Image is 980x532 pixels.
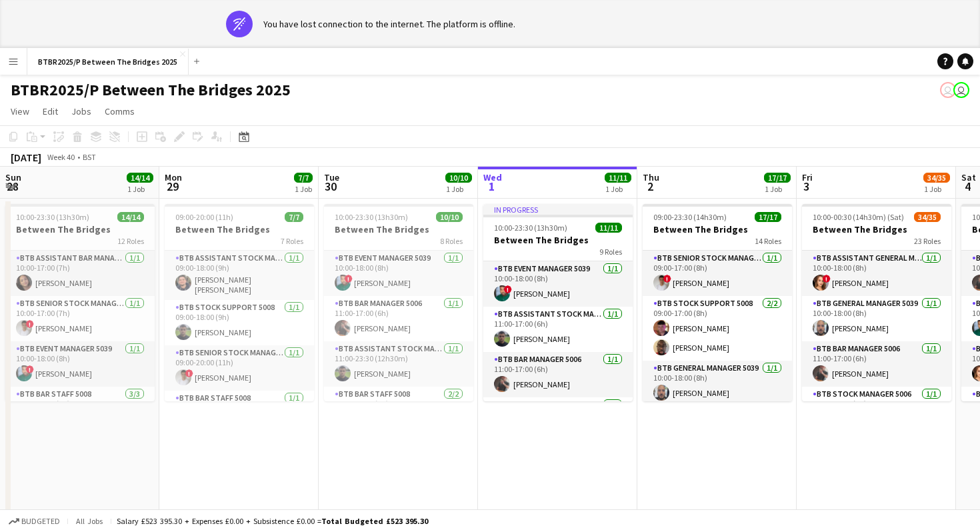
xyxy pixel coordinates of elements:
app-card-role: BTB Stock Manager 50061/111:00-17:00 (6h) [802,387,951,432]
span: Budgeted [21,517,60,526]
span: 28 [3,179,21,194]
span: Jobs [71,105,91,117]
span: Sun [5,171,21,183]
span: 34/35 [914,212,941,222]
app-card-role: BTB General Manager 50391/110:00-18:00 (8h)[PERSON_NAME] [643,361,792,406]
a: View [5,103,35,120]
span: Sat [961,171,976,183]
span: Edit [43,105,58,117]
div: BST [83,152,96,162]
app-job-card: 10:00-00:30 (14h30m) (Sat)34/35Between The Bridges23 RolesBTB Assistant General Manager 50061/110... [802,204,951,401]
app-card-role: BTB Event Manager 50391/110:00-18:00 (8h)![PERSON_NAME] [5,341,155,387]
span: 7/7 [294,173,313,183]
span: 10/10 [445,173,472,183]
app-card-role: BTB Bar Manager 50061/111:00-17:00 (6h)[PERSON_NAME] [483,352,633,397]
button: BTBR2025/P Between The Bridges 2025 [27,49,189,75]
app-card-role: BTB Assistant Stock Manager 50061/111:00-17:00 (6h)[PERSON_NAME] [483,307,633,352]
h3: Between The Bridges [5,223,155,235]
app-card-role: BTB Event Manager 50391/110:00-18:00 (8h)![PERSON_NAME] [324,251,473,296]
app-user-avatar: Amy Cane [940,82,956,98]
span: 14/14 [127,173,153,183]
div: In progress [483,204,633,215]
div: 1 Job [605,184,631,194]
span: 10:00-23:30 (13h30m) [335,212,408,222]
span: ! [823,275,831,283]
span: 10:00-23:30 (13h30m) [494,223,567,233]
span: Thu [643,171,659,183]
app-job-card: 09:00-20:00 (11h)7/7Between The Bridges7 RolesBTB Assistant Stock Manager 50061/109:00-18:00 (9h)... [165,204,314,401]
div: 1 Job [765,184,790,194]
span: ! [185,369,193,377]
div: 1 Job [295,184,312,194]
span: 9 Roles [599,247,622,257]
span: 30 [322,179,339,194]
span: ! [663,275,671,283]
app-card-role: BTB Stock support 50081/109:00-18:00 (9h)[PERSON_NAME] [165,300,314,345]
span: ! [504,285,512,293]
a: Comms [99,103,140,120]
span: 10/10 [436,212,463,222]
span: 23 Roles [914,236,941,246]
h3: Between The Bridges [324,223,473,235]
span: 10:00-23:30 (13h30m) [16,212,89,222]
span: View [11,105,29,117]
h3: Between The Bridges [643,223,792,235]
span: Mon [165,171,182,183]
app-card-role: BTB Bar Manager 50061/111:00-17:00 (6h)[PERSON_NAME] [324,296,473,341]
a: Edit [37,103,63,120]
span: 7/7 [285,212,303,222]
span: 4 [959,179,976,194]
h3: Between The Bridges [483,234,633,246]
app-job-card: In progress10:00-23:30 (13h30m)11/11Between The Bridges9 RolesBTB Event Manager 50391/110:00-18:0... [483,204,633,401]
span: 14 Roles [755,236,781,246]
span: 11/11 [595,223,622,233]
app-card-role: BTB Bar Staff 50082/211:30-17:30 (6h) [324,387,473,451]
span: ! [26,320,34,328]
span: 09:00-23:30 (14h30m) [653,212,727,222]
span: ! [345,275,353,283]
span: ! [26,365,34,373]
app-card-role: BTB Assistant General Manager 50061/110:00-18:00 (8h)![PERSON_NAME] [802,251,951,296]
app-card-role: BTB Senior Stock Manager 50061/109:00-20:00 (11h)![PERSON_NAME] [165,345,314,391]
div: Salary £523 395.30 + Expenses £0.00 + Subsistence £0.00 = [117,516,428,526]
div: 1 Job [446,184,471,194]
app-card-role: BTB Stock support 50082/209:00-17:00 (8h)[PERSON_NAME][PERSON_NAME] [643,296,792,361]
span: Wed [483,171,502,183]
app-card-role: BTB General Manager 50391/110:00-18:00 (8h)[PERSON_NAME] [802,296,951,341]
app-card-role: BTB Assistant Bar Manager 50061/110:00-17:00 (7h)[PERSON_NAME] [5,251,155,296]
span: Fri [802,171,813,183]
span: 1 [481,179,502,194]
app-job-card: 09:00-23:30 (14h30m)17/17Between The Bridges14 RolesBTB Senior Stock Manager 50061/109:00-17:00 (... [643,204,792,401]
app-card-role: BTB Bar Staff 50082/2 [483,397,633,466]
div: 10:00-23:30 (13h30m)14/14Between The Bridges12 RolesBTB Assistant Bar Manager 50061/110:00-17:00 ... [5,204,155,401]
span: 3 [800,179,813,194]
span: 17/17 [755,212,781,222]
app-card-role: BTB Senior Stock Manager 50061/109:00-17:00 (8h)![PERSON_NAME] [643,251,792,296]
span: 34/35 [923,173,950,183]
span: 7 Roles [281,236,303,246]
span: 12 Roles [117,236,144,246]
span: 29 [163,179,182,194]
span: 09:00-20:00 (11h) [175,212,233,222]
span: All jobs [73,516,105,526]
div: 1 Job [924,184,949,194]
span: 14/14 [117,212,144,222]
span: Week 40 [44,152,77,162]
span: 11/11 [605,173,631,183]
h3: Between The Bridges [165,223,314,235]
span: 17/17 [764,173,791,183]
span: Total Budgeted £523 395.30 [321,516,428,526]
h1: BTBR2025/P Between The Bridges 2025 [11,80,291,100]
a: Jobs [66,103,97,120]
span: 8 Roles [440,236,463,246]
app-card-role: BTB Bar Staff 50083/310:30-17:30 (7h) [5,387,155,471]
app-job-card: 10:00-23:30 (13h30m)10/10Between The Bridges8 RolesBTB Event Manager 50391/110:00-18:00 (8h)![PER... [324,204,473,401]
span: Tue [324,171,339,183]
div: [DATE] [11,151,41,164]
span: 10:00-00:30 (14h30m) (Sat) [813,212,904,222]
